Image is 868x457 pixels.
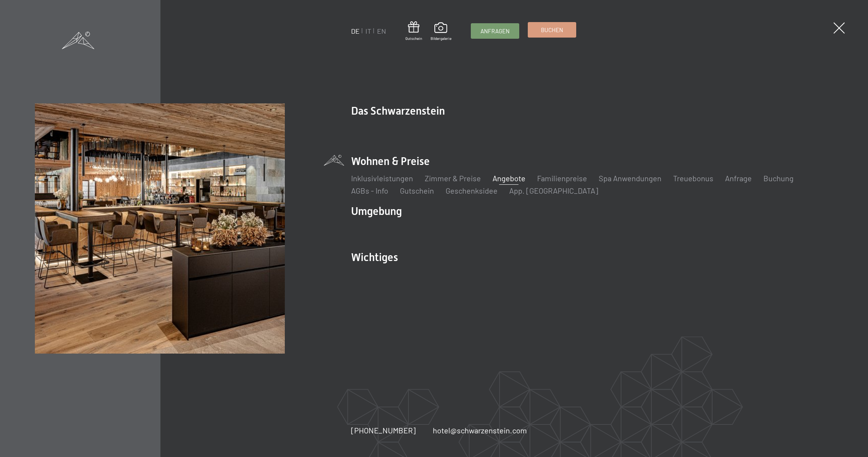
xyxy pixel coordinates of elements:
a: AGBs - Info [351,186,388,195]
span: Buchen [541,26,563,34]
a: Gutschein [400,186,434,195]
a: Familienpreise [537,174,587,183]
span: Bildergalerie [431,36,451,41]
a: Angebote [493,174,525,183]
a: Buchung [763,174,794,183]
a: Treuebonus [673,174,713,183]
a: Zimmer & Preise [425,174,481,183]
a: IT [365,27,371,35]
a: EN [377,27,386,35]
a: Bildergalerie [431,22,451,41]
a: Geschenksidee [446,186,498,195]
a: Inklusivleistungen [351,174,413,183]
a: DE [351,27,360,35]
span: Anfragen [480,27,510,35]
a: Anfragen [471,24,519,38]
a: Anfrage [725,174,752,183]
a: App. [GEOGRAPHIC_DATA] [509,186,598,195]
a: [PHONE_NUMBER] [351,425,416,436]
a: hotel@schwarzenstein.com [433,425,527,436]
span: [PHONE_NUMBER] [351,426,416,435]
a: Gutschein [405,21,422,41]
a: Spa Anwendungen [599,174,661,183]
a: Buchen [528,22,576,37]
img: Wellness Weekend -10% [35,103,285,353]
span: Gutschein [405,36,422,41]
